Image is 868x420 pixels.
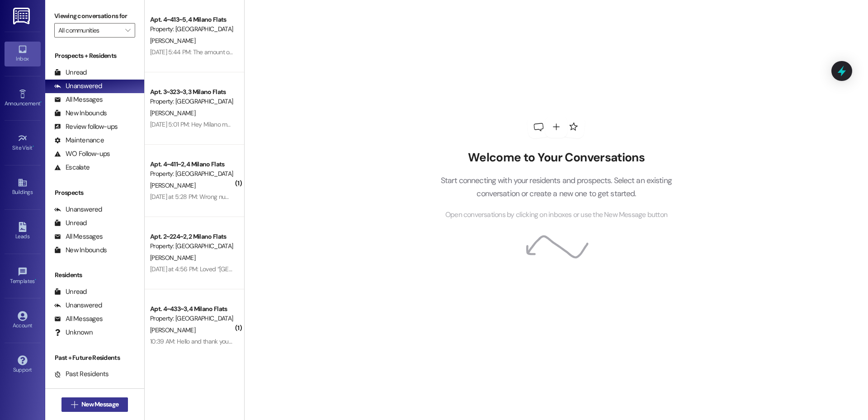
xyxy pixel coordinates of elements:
i:  [125,27,130,34]
a: Inbox [5,42,41,66]
div: Property: [GEOGRAPHIC_DATA] Flats [150,314,234,323]
span: Open conversations by clicking on inboxes or use the New Message button [445,209,667,221]
span: [PERSON_NAME] [150,254,195,262]
div: Unread [54,287,87,297]
div: Prospects [45,188,144,198]
div: Unanswered [54,301,102,310]
div: Apt. 2~224~2, 2 Milano Flats [150,232,234,241]
div: Property: [GEOGRAPHIC_DATA] Flats [150,24,234,34]
h2: Welcome to Your Conversations [427,151,685,165]
div: Property: [GEOGRAPHIC_DATA] Flats [150,169,234,179]
div: Past + Future Residents [45,353,144,363]
div: Unread [54,68,87,77]
div: Prospects + Residents [45,51,144,61]
div: New Inbounds [54,245,107,255]
img: ResiDesk Logo [13,8,32,24]
a: Buildings [5,175,41,199]
div: [DATE] at 5:28 PM: Wrong number [150,193,239,201]
div: All Messages [54,95,103,104]
div: Property: [GEOGRAPHIC_DATA] Flats [150,241,234,251]
a: Leads [5,219,41,244]
span: [PERSON_NAME] [150,326,195,334]
span: • [33,143,34,150]
div: New Inbounds [54,109,107,118]
span: New Message [81,400,118,409]
div: Maintenance [54,136,104,145]
div: Apt. 4~411~2, 4 Milano Flats [150,160,234,169]
input: All communities [58,23,121,38]
div: WO Follow-ups [54,149,110,159]
label: Viewing conversations for [54,9,135,23]
i:  [71,401,78,408]
div: Review follow-ups [54,122,118,132]
span: • [40,99,42,105]
a: Templates • [5,264,41,288]
div: All Messages [54,314,103,324]
div: 10:39 AM: Hello and thank you for contacting Milano Flats. You have reached us after hours. Our t... [150,337,721,345]
p: Start connecting with your residents and prospects. Select an existing conversation or create a n... [427,174,685,200]
div: [DATE] 5:01 PM: Hey Milano management. I have a summer contract and I went home for the 2nd half ... [150,120,545,128]
span: [PERSON_NAME] [150,37,195,45]
div: [DATE] 5:44 PM: The amount of litter on the parking lot is crazy [150,48,312,56]
div: Unknown [54,328,93,337]
a: Support [5,353,41,377]
div: Unanswered [54,205,102,214]
span: • [35,277,36,283]
div: Unread [54,218,87,228]
div: Apt. 4~433~3, 4 Milano Flats [150,304,234,314]
a: Account [5,308,41,333]
div: Residents [45,270,144,280]
div: Escalate [54,163,90,172]
div: Apt. 4~413~5, 4 Milano Flats [150,15,234,24]
div: Past Residents [54,369,109,379]
div: All Messages [54,232,103,241]
a: Site Visit • [5,131,41,155]
span: [PERSON_NAME] [150,109,195,117]
div: Unanswered [54,81,102,91]
button: New Message [61,397,128,412]
div: Property: [GEOGRAPHIC_DATA] Flats [150,97,234,106]
span: [PERSON_NAME] [150,181,195,189]
div: Apt. 3~323~3, 3 Milano Flats [150,87,234,97]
